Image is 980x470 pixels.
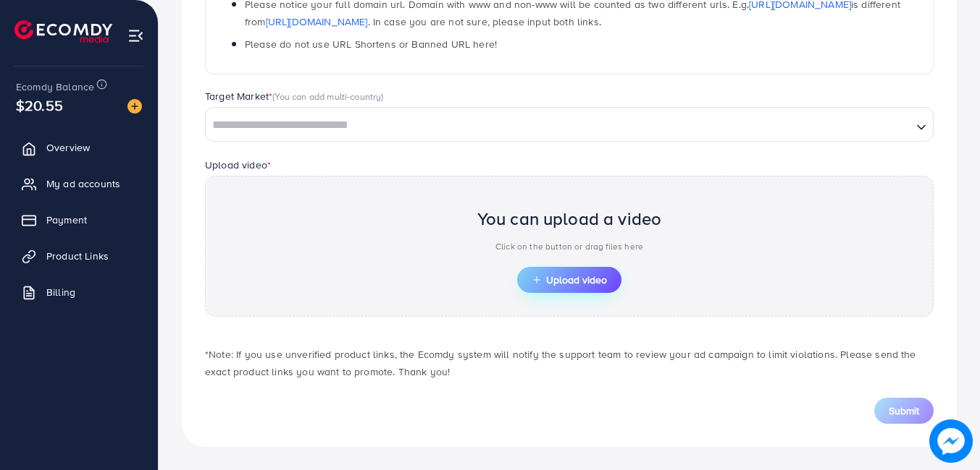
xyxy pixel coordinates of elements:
h2: You can upload a video [477,208,662,229]
button: Upload video [517,267,621,293]
a: Payment [11,205,147,234]
img: logo [14,20,112,43]
span: Please do not use URL Shortens or Banned URL here! [245,37,497,51]
p: Click on the button or drag files here [477,238,662,255]
img: menu [127,27,144,44]
a: Billing [11,278,147,307]
span: Overview [46,140,90,155]
img: image [929,419,973,463]
label: Upload video [205,158,271,172]
input: Search for option [207,114,910,137]
p: *Note: If you use unverified product links, the Ecomdy system will notify the support team to rev... [205,346,934,380]
a: My ad accounts [11,169,147,198]
span: (You can add multi-country) [272,90,383,103]
span: Billing [46,285,75,299]
img: image [127,99,142,114]
button: Submit [874,398,934,424]
span: Product Links [46,249,109,263]
span: Submit [889,403,919,418]
span: $20.55 [16,95,63,116]
label: Target Market [205,89,384,103]
a: Product Links [11,242,147,270]
span: My ad accounts [46,176,120,191]
a: Overview [11,133,147,162]
span: Ecomdy Balance [16,80,94,94]
a: [URL][DOMAIN_NAME] [266,14,368,29]
span: Payment [46,213,87,227]
span: Upload video [532,275,607,285]
div: Search for option [205,107,934,142]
